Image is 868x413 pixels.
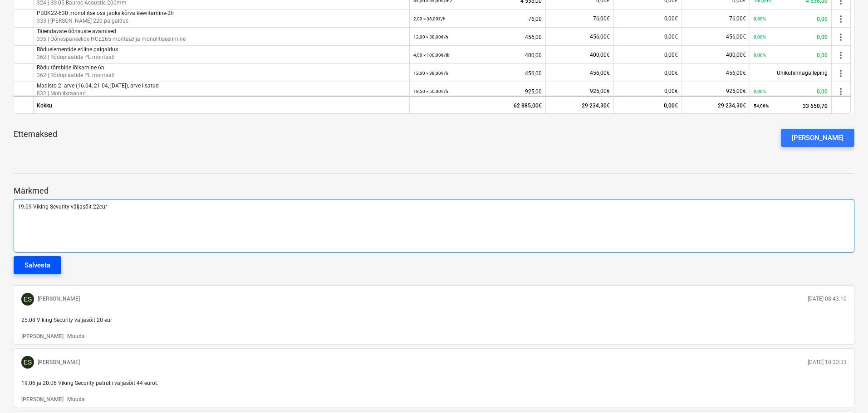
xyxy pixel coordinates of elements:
[37,46,406,53] p: Rõduelementide eriline paigaldus
[835,68,846,79] span: more_vert
[726,34,746,40] span: 456,00€
[835,14,846,24] span: more_vert
[835,32,846,43] span: more_vert
[14,256,61,274] button: Salvesta
[38,295,80,303] p: [PERSON_NAME]
[754,46,828,64] div: 0,00
[37,54,406,62] p: 362 | Rõduplaatide PL montaaž
[754,10,828,28] div: 0,00
[590,52,610,58] span: 400,00€
[546,96,614,114] div: 29 234,30€
[413,89,448,94] small: 18,50 × 50,00€ / h
[37,72,406,80] p: 362 | Rõduplaatide PL montaaž
[835,50,846,61] span: more_vert
[590,70,610,76] span: 456,00€
[37,36,406,44] p: 335 | Õõnespaneelide HCE265 montaaž ja monolitiseerimine
[33,96,410,114] div: Kokku
[593,15,610,22] span: 76,00€
[754,34,766,39] small: 0,00%
[37,18,406,25] p: 333 | [PERSON_NAME] 220 paigaldus
[67,333,84,340] button: Muuda
[14,185,854,196] p: Märkmed
[21,293,34,306] div: Erki Sander
[21,380,158,386] span: 19.06 ja 20.06 Viking Security patrulli väljasõit 44 eurot.
[590,34,610,40] span: 456,00€
[754,89,766,94] small: 0,00%
[21,317,112,323] span: 25.08 Viking Security väljasõit 20 eur
[664,34,678,40] span: 0,00€
[590,88,610,94] span: 925,00€
[18,204,107,210] span: 19.09 Viking Sevurity väljasõit 22eur
[67,396,84,403] button: Muuda
[823,369,868,413] iframe: Chat Widget
[21,356,34,369] div: Erki Sander
[754,103,769,108] small: 54,06%
[726,70,746,76] span: 456,00€
[24,359,32,366] span: ES
[24,296,32,303] span: ES
[413,10,542,28] div: 76,00
[754,28,828,46] div: 0,00
[726,52,746,58] span: 400,00€
[729,15,746,22] span: 76,00€
[410,96,546,114] div: 62 885,00€
[808,359,847,366] p: [DATE] 10:33:33
[38,359,80,366] p: [PERSON_NAME]
[754,82,828,101] div: 0,00
[835,86,846,97] span: more_vert
[664,88,678,94] span: 0,00€
[664,70,678,76] span: 0,00€
[777,70,828,76] span: Ühikuhinnaga leping
[781,129,854,147] button: [PERSON_NAME]
[754,53,766,58] small: 0,00%
[37,90,406,98] p: 832 | Mobiilkraanad
[664,15,678,22] span: 0,00€
[21,333,64,340] button: [PERSON_NAME]
[413,34,448,39] small: 12,00 × 38,00€ / h
[726,88,746,94] span: 925,00€
[37,10,406,17] p: PBOK22-630 monoliitse osa jaoks kõrva keevitamine-2h
[792,132,843,144] div: [PERSON_NAME]
[413,71,448,76] small: 12,00 × 38,00€ / h
[14,129,57,147] p: Ettemaksed
[754,16,766,21] small: 0,00%
[37,28,406,35] p: Täiendavate õõnsuste avamised
[808,295,847,303] p: [DATE] 08:43:10
[37,64,406,72] p: Rõdu tõmbide lõikamine 6h
[413,53,449,58] small: 4,00 × 100,00€ / tk
[21,396,64,403] button: [PERSON_NAME]
[413,64,542,83] div: 456,00
[25,259,50,271] div: Salvesta
[614,96,682,114] div: 0,00€
[413,28,542,46] div: 456,00
[413,16,446,21] small: 2,00 × 38,00€ / h
[682,96,750,114] div: 29 234,30€
[413,46,542,64] div: 400,00
[413,82,542,101] div: 925,00
[754,97,828,115] div: 33 650,70
[37,82,406,90] p: Madisto 2. arve (16.04, 21.04, [DATE]), arve lisatud
[664,52,678,58] span: 0,00€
